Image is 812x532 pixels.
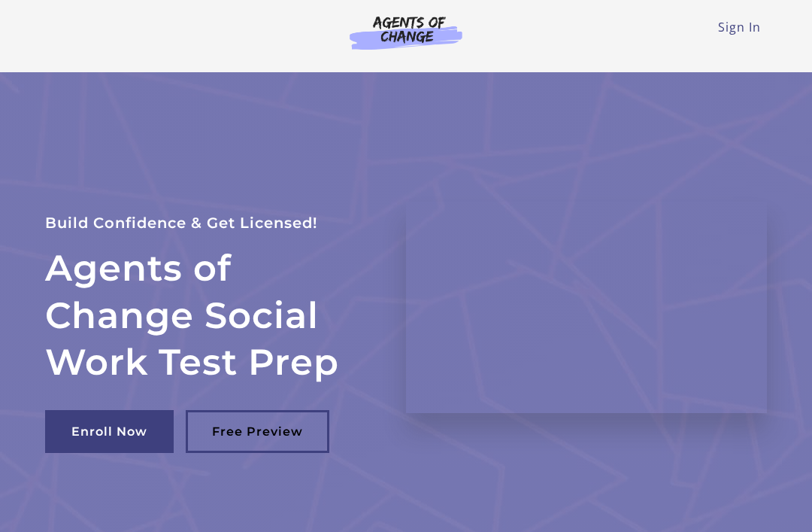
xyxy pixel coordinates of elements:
[186,410,329,453] a: Free Preview
[334,15,478,50] img: Agents of Change Logo
[45,245,382,385] h2: Agents of Change Social Work Test Prep
[45,410,174,453] a: Enroll Now
[718,19,761,35] a: Sign In
[45,211,382,236] p: Build Confidence & Get Licensed!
